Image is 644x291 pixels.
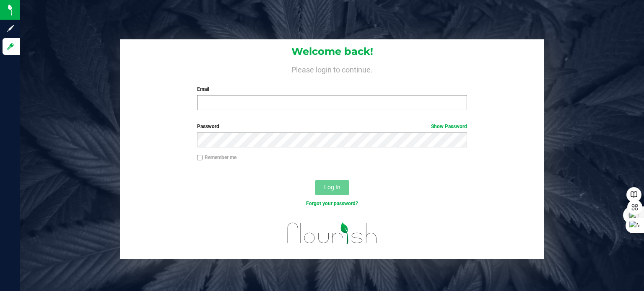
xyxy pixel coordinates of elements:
span: Password [197,124,219,129]
button: Log In [315,180,349,195]
input: Remember me [197,155,203,161]
a: Show Password [431,124,467,129]
inline-svg: Sign up [6,24,15,33]
label: Email [197,85,467,93]
h4: Please login to continue. [120,64,544,74]
img: flourish_logo.svg [279,216,385,250]
label: Remember me [197,154,236,161]
h1: Welcome back! [120,46,544,57]
inline-svg: Log in [6,42,15,51]
a: Forgot your password? [306,201,358,206]
span: Log In [324,184,340,191]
